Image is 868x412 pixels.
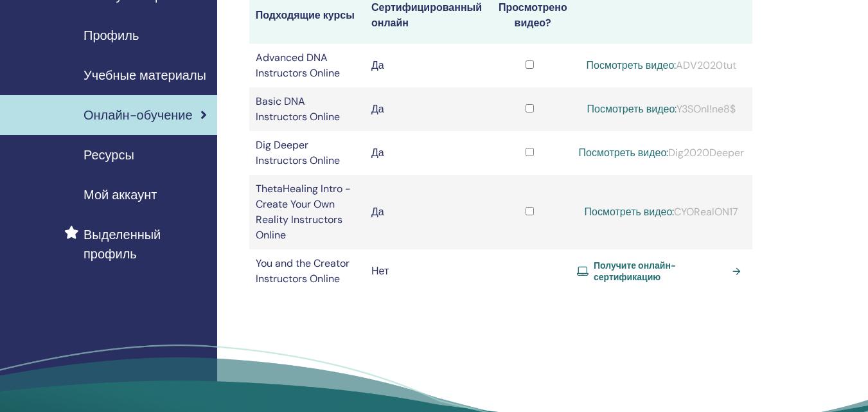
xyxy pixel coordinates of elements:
a: Посмотреть видео: [587,58,677,72]
span: Выделенный профиль [84,225,207,264]
a: Посмотреть видео: [587,102,677,116]
td: You and the Creator Instructors Online [249,249,365,293]
td: Да [365,87,489,131]
div: ADV2020tut [577,58,746,73]
span: Учебные материалы [84,66,206,85]
a: Посмотреть видео: [579,146,669,159]
span: Ресурсы [84,145,134,165]
div: Dig2020Deeper [577,145,746,161]
td: Dig Deeper Instructors Online [249,131,365,175]
a: Получите онлайн-сертификацию [577,260,746,283]
a: Посмотреть видео: [585,205,675,219]
td: Basic DNA Instructors Online [249,87,365,131]
td: Advanced DNA Instructors Online [249,44,365,87]
span: Профиль [84,26,139,45]
td: Да [365,131,489,175]
td: Да [365,44,489,87]
span: Мой аккаунт [84,185,157,204]
div: CYORealON17 [577,204,746,220]
td: ThetaHealing Intro - Create Your Own Reality Instructors Online [249,175,365,249]
div: Y3SOnl!ne8$ [577,102,746,117]
span: Онлайн-обучение [84,105,193,125]
td: Да [365,175,489,249]
td: Нет [365,249,489,293]
span: Получите онлайн-сертификацию [594,260,727,283]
